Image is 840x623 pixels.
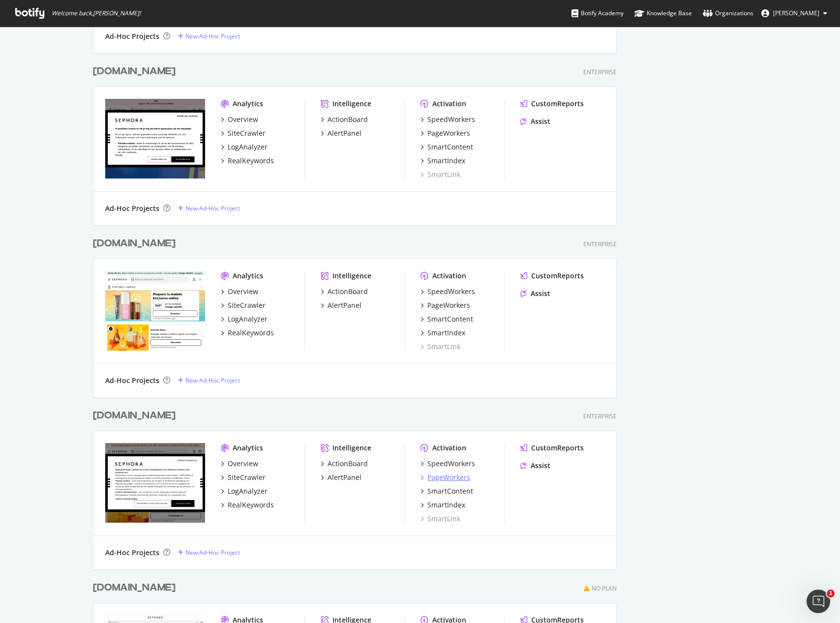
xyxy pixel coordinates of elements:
a: [DOMAIN_NAME] [93,237,180,251]
span: Cedric Cherchi [773,9,819,17]
div: Intelligence [332,443,371,453]
div: CustomReports [531,99,584,109]
a: ActionBoard [321,115,368,124]
div: Enterprise [583,240,617,248]
div: ActionBoard [328,115,368,124]
div: Assist [531,117,550,126]
a: Assist [520,461,550,471]
a: Overview [221,459,258,469]
a: [DOMAIN_NAME] [93,581,180,595]
div: CustomReports [531,271,584,281]
div: SmartContent [427,142,473,152]
div: Knowledge Base [634,8,692,18]
div: SpeedWorkers [427,287,475,297]
a: SmartIndex [420,500,465,510]
div: New Ad-Hoc Project [185,548,240,557]
a: PageWorkers [420,473,470,482]
div: PageWorkers [427,128,470,138]
div: Analytics [233,271,263,281]
div: Intelligence [332,271,371,281]
span: 1 [827,590,835,597]
div: ActionBoard [328,287,368,297]
a: AlertPanel [321,473,361,482]
div: PageWorkers [427,473,470,482]
a: CustomReports [520,443,584,453]
div: [DOMAIN_NAME] [93,64,176,79]
a: RealKeywords [221,328,274,338]
div: Ad-Hoc Projects [105,204,159,213]
div: Enterprise [583,412,617,420]
a: Assist [520,117,550,126]
div: RealKeywords [228,328,274,338]
div: SmartIndex [427,500,465,510]
div: AlertPanel [328,128,361,138]
iframe: Intercom live chat [807,590,830,613]
div: AlertPanel [328,300,361,310]
a: New Ad-Hoc Project [178,548,240,557]
div: SmartIndex [427,156,465,166]
div: SmartContent [427,314,473,324]
a: LogAnalyzer [221,314,268,324]
a: SpeedWorkers [420,287,475,297]
div: LogAnalyzer [228,314,268,324]
div: SpeedWorkers [427,459,475,469]
span: Welcome back, [PERSON_NAME] ! [52,9,141,17]
div: Ad-Hoc Projects [105,31,159,41]
a: New Ad-Hoc Project [178,376,240,385]
div: Analytics [233,99,263,109]
a: New Ad-Hoc Project [178,204,240,212]
div: Overview [228,287,258,297]
img: www.sephora.se [105,99,205,178]
a: RealKeywords [221,500,274,510]
a: SmartContent [420,142,473,152]
a: SiteCrawler [221,128,266,138]
div: Ad-Hoc Projects [105,548,159,558]
a: LogAnalyzer [221,486,268,496]
div: Intelligence [332,99,371,109]
img: wwww.sephora.es [105,271,205,351]
a: AlertPanel [321,300,361,310]
div: [DOMAIN_NAME] [93,237,176,251]
div: SmartLink [420,170,460,179]
div: RealKeywords [228,500,274,510]
a: SmartLink [420,514,460,524]
a: SpeedWorkers [420,459,475,469]
a: ActionBoard [321,287,368,297]
div: Activation [432,99,466,109]
div: [DOMAIN_NAME] [93,409,176,423]
a: SmartLink [420,342,460,352]
a: SmartContent [420,314,473,324]
div: SiteCrawler [228,473,266,482]
div: ActionBoard [328,459,368,469]
div: New Ad-Hoc Project [185,376,240,385]
a: AlertPanel [321,128,361,138]
div: Overview [228,459,258,469]
div: Ad-Hoc Projects [105,376,159,386]
a: SmartIndex [420,328,465,338]
div: New Ad-Hoc Project [185,32,240,40]
img: www.sephora.gr [105,443,205,523]
a: SmartIndex [420,156,465,166]
div: CustomReports [531,443,584,453]
a: PageWorkers [420,128,470,138]
div: LogAnalyzer [228,142,268,152]
a: CustomReports [520,99,584,109]
a: CustomReports [520,271,584,281]
a: ActionBoard [321,459,368,469]
a: SpeedWorkers [420,115,475,124]
div: Enterprise [583,68,617,76]
div: SpeedWorkers [427,115,475,124]
a: SiteCrawler [221,300,266,310]
div: Analytics [233,443,263,453]
a: RealKeywords [221,156,274,166]
a: SmartContent [420,486,473,496]
div: LogAnalyzer [228,486,268,496]
div: PageWorkers [427,300,470,310]
a: Overview [221,287,258,297]
div: Botify Academy [571,8,624,18]
div: Overview [228,115,258,124]
button: [PERSON_NAME] [753,5,835,21]
div: AlertPanel [328,473,361,482]
div: SmartContent [427,486,473,496]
